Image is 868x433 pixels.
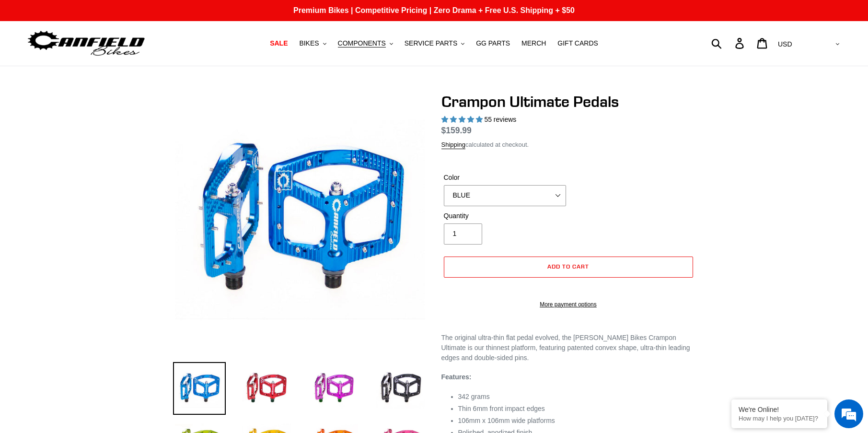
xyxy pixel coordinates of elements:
a: GIFT CARDS [553,37,603,50]
input: Search [717,33,741,54]
img: Load image into Gallery viewer, Crampon Ultimate Pedals [307,362,360,415]
button: SERVICE PARTS [400,37,469,50]
img: Canfield Bikes [26,28,146,59]
img: Load image into Gallery viewer, Crampon Ultimate Pedals [240,362,293,415]
span: BIKES [299,39,319,47]
span: SALE [270,39,288,47]
button: Add to cart [444,257,693,278]
span: 55 reviews [484,116,516,123]
li: 106mm x 106mm wide platforms [458,416,695,426]
span: $159.99 [441,126,472,135]
a: MERCH [517,37,551,50]
span: GG PARTS [476,39,510,47]
span: 4.95 stars [441,116,485,123]
a: SALE [265,37,292,50]
p: The original ultra-thin flat pedal evolved, the [PERSON_NAME] Bikes Crampon Ultimate is our thinn... [441,333,695,363]
span: COMPONENTS [338,39,386,47]
a: GG PARTS [471,37,515,50]
div: calculated at checkout. [441,140,695,150]
li: 342 grams [458,392,695,402]
div: We're Online! [739,406,820,413]
button: COMPONENTS [333,37,398,50]
span: MERCH [521,39,546,47]
img: Load image into Gallery viewer, Crampon Ultimate Pedals [173,362,226,415]
span: Add to cart [547,263,589,270]
span: GIFT CARDS [557,39,598,47]
h1: Crampon Ultimate Pedals [441,93,695,111]
a: More payment options [444,300,693,309]
button: BIKES [294,37,331,50]
a: Shipping [441,141,466,149]
strong: Features: [441,373,472,381]
label: Color [444,173,566,183]
p: How may I help you today? [739,415,820,422]
img: Load image into Gallery viewer, Crampon Ultimate Pedals [374,362,427,415]
li: Thin 6mm front impact edges [458,404,695,414]
label: Quantity [444,211,566,221]
span: SERVICE PARTS [405,39,457,47]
